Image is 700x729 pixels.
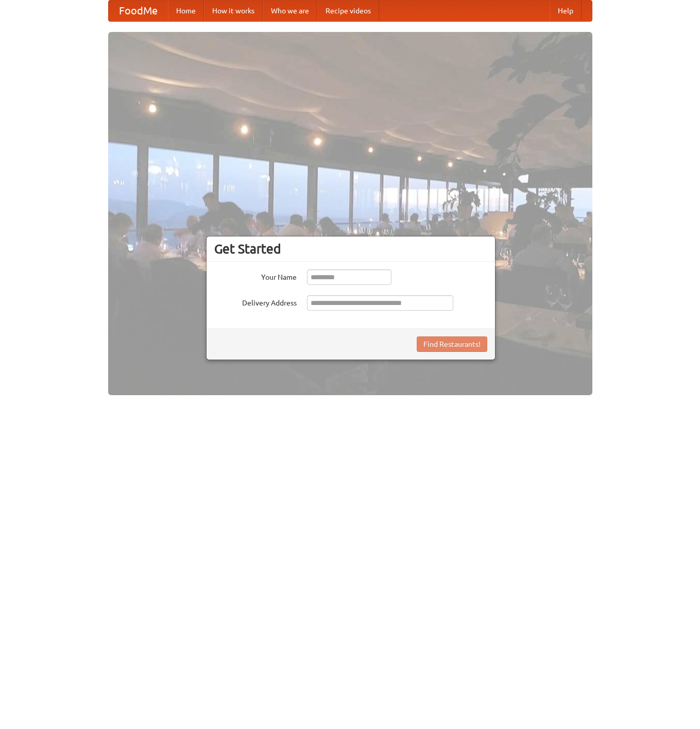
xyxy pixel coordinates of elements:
[317,1,379,21] a: Recipe videos
[204,1,263,21] a: How it works
[109,1,168,21] a: FoodMe
[214,241,487,257] h3: Get Started
[214,295,297,308] label: Delivery Address
[214,269,297,282] label: Your Name
[550,1,582,21] a: Help
[168,1,204,21] a: Home
[417,336,487,352] button: Find Restaurants!
[263,1,317,21] a: Who we are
